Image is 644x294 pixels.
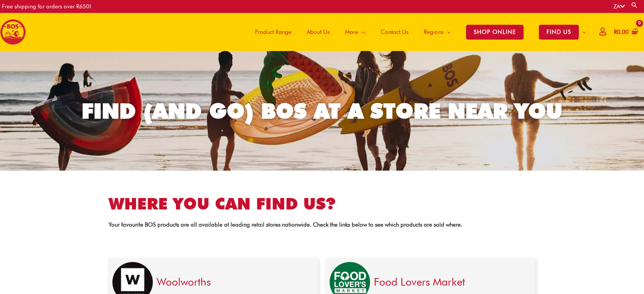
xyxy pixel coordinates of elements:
span: More [345,21,358,43]
a: Contact Us [373,13,416,51]
p: Your favourite BOS products are all available at leading retail stores nationwide. Check the link... [109,222,535,228]
a: About Us [299,13,337,51]
bdi: 0.00 [614,29,629,35]
a: More [337,13,373,51]
a: Woolworths [157,275,211,288]
span: SHOP ONLINE [466,25,524,40]
span: About Us [307,21,330,43]
span: FIND US [539,25,579,40]
span: R [614,29,617,35]
span: Contact Us [381,21,409,43]
a: Regions [416,13,458,51]
span: Product Range [255,21,292,43]
nav: Site Navigation [242,13,594,51]
a: SHOP ONLINE [458,13,531,51]
a: Search button [631,2,638,9]
a: Food Lovers Market [374,275,465,288]
div: FIND (AND GO) BOS AT A STORE NEAR YOU [82,101,562,121]
h2: Where you can find us? [109,193,535,214]
a: Product Range [247,13,299,51]
a: ZA [614,3,625,10]
a: View Shopping Cart, empty [612,24,638,41]
span: Regions [424,21,444,43]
